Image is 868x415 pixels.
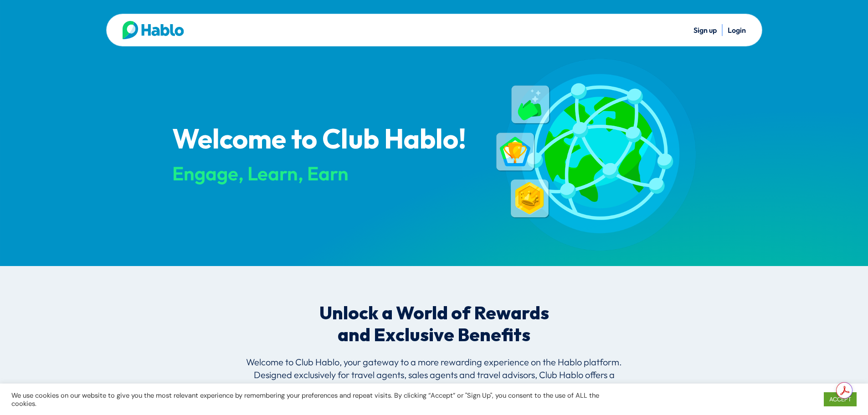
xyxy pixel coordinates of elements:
[172,125,480,155] p: Welcome to Club Hablo!
[11,391,603,408] div: We use cookies on our website to give you the most relevant experience by remembering your prefer...
[123,21,184,39] img: Hablo logo main 2
[312,303,556,347] p: Unlock a World of Rewards and Exclusive Benefits
[728,26,746,35] a: Login
[824,392,857,406] a: ACCEPT
[693,26,717,35] a: Sign up
[172,163,480,184] div: Engage, Learn, Earn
